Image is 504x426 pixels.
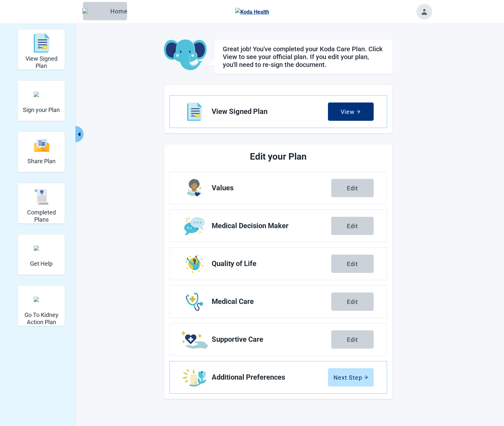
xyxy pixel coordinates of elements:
div: Home [88,8,122,14]
h2: Completed Plans [21,209,62,223]
button: Toggle account menu [416,4,432,20]
button: Edit [331,179,374,197]
div: Sign your Plan [18,80,65,121]
span: View Signed Plan [212,108,328,116]
button: Collapse menu [75,126,84,142]
img: svg%3e [34,138,49,152]
a: Edit Values section [170,172,387,204]
div: View [341,108,361,115]
button: Edit [331,292,374,311]
img: svg%3e [34,189,49,205]
a: Edit Quality of Life section [170,248,387,280]
a: Edit Medical Care section [170,286,387,318]
div: View Signed Plan [18,29,65,70]
a: Edit Additional Preferences section [170,361,387,393]
div: Go To Kidney Action Plan [18,285,65,326]
span: caret-left [76,131,82,137]
span: Quality of Life [212,260,331,268]
img: person-question.svg [34,245,49,251]
h2: Sign your Plan [23,106,60,114]
h2: Edit your Plan [194,150,363,164]
div: Edit [347,185,358,191]
div: Completed Plans [18,183,65,224]
span: Medical Decision Maker [212,222,331,230]
img: make_plan_official.svg [34,92,49,97]
button: Next Steparrow-right [328,368,374,387]
span: Medical Care [212,298,331,306]
span: Supportive Care [212,336,331,343]
button: ElephantHome [83,2,127,20]
div: Edit [347,260,358,267]
div: Edit [347,298,358,305]
div: Edit [347,223,358,229]
button: Edit [331,255,374,273]
button: Edit [331,217,374,235]
h2: Go To Kidney Action Plan [21,311,62,325]
main: Main content [125,39,432,399]
h1: Great job! You've completed your Koda Care Plan. Click View to see your official plan. If you edi... [223,45,384,69]
a: Edit Medical Decision Maker section [170,210,387,242]
img: Koda Health [235,8,269,16]
h2: View Signed Plan [21,55,62,69]
div: Share Plan [18,132,65,172]
button: Edit [331,330,374,349]
span: arrow-right [356,109,361,114]
img: kidney_action_plan.svg [34,297,49,302]
div: Edit [347,336,358,343]
span: arrow-right [364,375,368,380]
a: Edit Supportive Care section [170,323,387,355]
img: Elephant [82,8,108,14]
span: Additional Preferences [212,373,328,381]
h2: Get Help [30,260,53,267]
button: Viewarrow-right [328,103,374,121]
div: Next Step [333,374,368,381]
img: Koda Elephant [164,39,207,71]
h2: Share Plan [27,158,56,165]
div: Get Help [18,234,65,275]
img: svg%3e [34,33,49,53]
span: Values [212,184,331,192]
a: View View Signed Plan section [170,96,387,128]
